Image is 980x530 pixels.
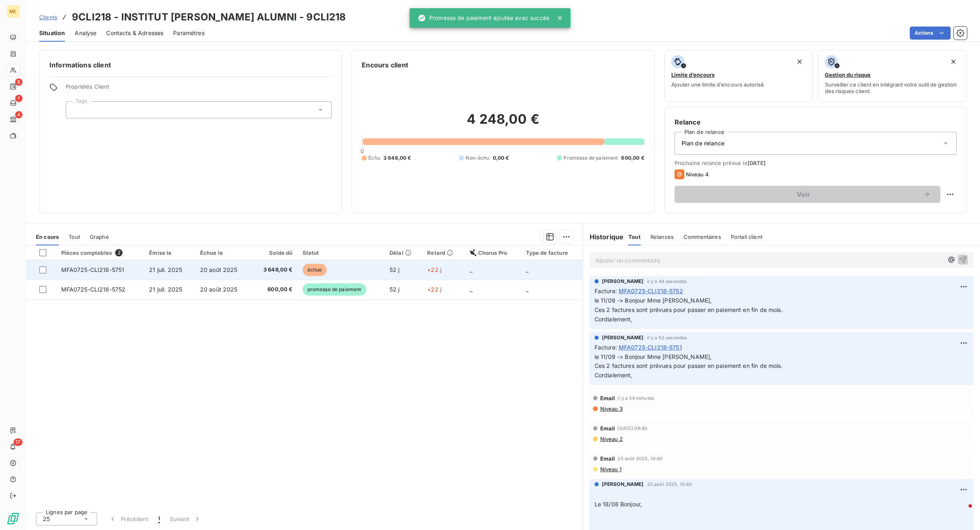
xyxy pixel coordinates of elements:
span: MFA0725-CLI218-5751 [61,266,125,273]
span: 17 [13,439,22,446]
span: Tout [69,234,80,240]
a: Clients [39,13,57,21]
span: Email [600,395,615,401]
div: Solde dû [256,249,292,256]
span: [PERSON_NAME] [602,334,644,341]
span: il y a 52 secondes [647,335,687,340]
span: _ [470,286,472,293]
div: Type de facture [526,249,578,256]
span: Niveau 3 [599,405,623,412]
span: Niveau 4 [686,171,709,178]
span: Échu [368,154,380,162]
span: 25 août 2025, 10:40 [617,456,662,461]
div: Retard [427,249,460,256]
button: Gestion du risqueSurveiller ce client en intégrant votre outil de gestion des risques client. [818,50,967,102]
span: 52 j [390,286,400,293]
h2: 4 248,00 € [362,111,644,136]
span: Promesse de paiement [563,154,618,162]
span: 21 juil. 2025 [149,286,182,293]
span: 52 j [390,266,400,273]
div: Échue le [200,249,246,256]
span: 20 août 2025 [200,286,238,293]
span: 600,00 € [256,285,292,294]
span: Facture : [595,343,617,352]
span: 600,00 € [621,154,644,162]
span: Email [600,455,615,462]
span: MFA0725-CLI218-5752 [619,287,683,295]
span: Gestion du risque [825,71,871,78]
span: [PERSON_NAME] [602,278,644,285]
span: Limite d’encours [671,71,715,78]
h6: Relance [675,117,957,127]
span: Portail client [731,234,762,240]
span: échue [303,264,327,276]
span: le 11/09 -> Bonjour Mme [PERSON_NAME], [595,353,712,360]
span: 0 [361,148,364,154]
span: Voir [684,191,922,198]
div: Statut [303,249,380,256]
div: Pièces comptables [61,249,140,256]
span: [DATE] 09:40 [617,426,647,431]
div: ME [7,5,20,18]
span: Ajouter une limite d’encours autorisé [671,81,764,88]
button: Limite d’encoursAjouter une limite d’encours autorisé [664,50,813,102]
span: _ [526,286,528,293]
span: le 11/09 -> Bonjour Mme [PERSON_NAME], [595,297,712,304]
span: 2 [115,249,122,256]
span: 1 [158,515,160,523]
span: Relances [650,234,674,240]
button: 1 [153,510,165,528]
span: Ces 2 factures sont prévues pour passer en paiement en fin de mois. [595,362,783,369]
span: Cordialement, [595,316,633,323]
span: 6 [15,78,22,86]
div: Promesse de paiement ajoutée avec succès [418,11,549,25]
span: Ces 2 factures sont prévues pour passer en paiement en fin de mois. [595,306,783,313]
span: Prochaine relance prévue le [675,160,957,166]
span: 20 août 2025 [200,266,238,273]
span: +22 j [427,266,441,273]
span: Propriétés Client [66,83,332,95]
span: Email [600,425,615,432]
span: 3 648,00 € [256,266,292,274]
span: 0,00 € [493,154,509,162]
h6: Historique [583,232,624,242]
span: Tout [628,234,641,240]
span: 4 [15,111,22,118]
span: Analyse [75,29,96,37]
div: Émise le [149,249,190,256]
span: 21 juil. 2025 [149,266,182,273]
span: Situation [39,29,65,37]
div: Chorus Pro [470,249,516,256]
h6: Encours client [362,60,408,70]
span: MFA0725-CLI218-5751 [619,343,682,352]
span: 25 [43,515,50,523]
button: Actions [910,27,951,40]
span: 25 août 2025, 10:40 [647,482,692,487]
span: En cours [36,234,59,240]
span: Surveiller ce client en intégrant votre outil de gestion des risques client. [825,81,960,94]
span: il y a 34 minutes [617,396,654,401]
span: Niveau 2 [599,436,623,442]
span: Contacts & Adresses [106,29,163,37]
div: Délai [390,249,417,256]
span: Niveau 1 [599,466,621,472]
iframe: Intercom live chat [952,502,972,522]
span: Facture : [595,287,617,295]
span: 3 648,00 € [383,154,411,162]
span: il y a 44 secondes [647,279,687,284]
span: +22 j [427,286,441,293]
button: Suivant [165,510,206,528]
span: [PERSON_NAME] [602,481,644,488]
span: 1 [15,95,22,102]
span: [DATE] [748,160,766,166]
span: Paramètres [173,29,205,37]
h6: Informations client [49,60,332,70]
img: Logo LeanPay [7,512,20,525]
span: Le 18/08 Bonjour, [595,501,642,508]
span: _ [470,266,472,273]
span: Cordialement, [595,372,633,379]
span: Non-échu [465,154,489,162]
h3: 9CLI218 - INSTITUT [PERSON_NAME] ALUMNI - 9CLI218 [72,10,346,24]
button: Voir [675,186,940,203]
span: Graphe [90,234,109,240]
